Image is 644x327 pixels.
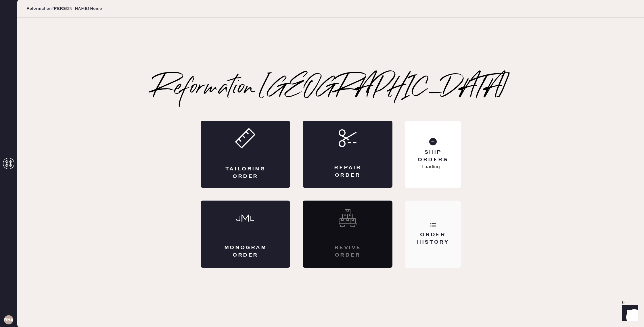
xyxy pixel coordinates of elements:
div: Tailoring Order [224,166,267,180]
p: Loading... [421,163,444,170]
div: Repair Order [326,164,369,179]
div: Ship Orders [410,149,456,163]
iframe: Front Chat [617,301,641,326]
div: Interested? Contact us at care@hemster.co [303,201,392,268]
div: Monogram Order [224,244,267,259]
span: Reformation [PERSON_NAME] Home [26,6,102,11]
h2: Reformation [GEOGRAPHIC_DATA] [153,77,509,100]
h3: RHA [4,318,13,322]
div: Order History [410,231,456,246]
div: Revive order [326,244,369,259]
